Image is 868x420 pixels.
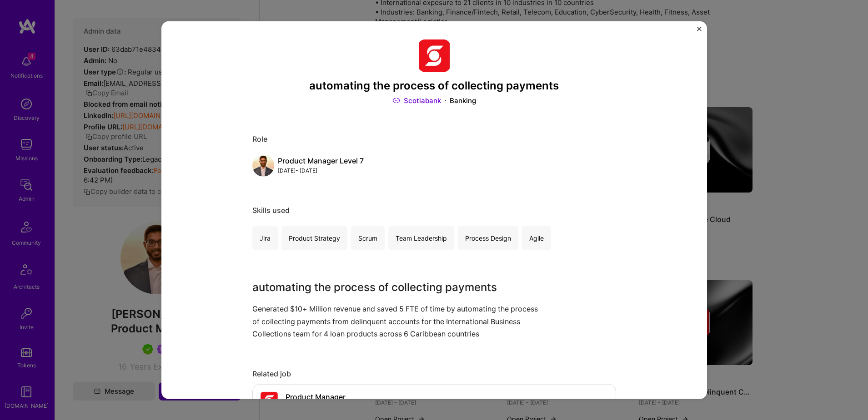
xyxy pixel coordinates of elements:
[418,39,451,72] img: Company logo
[252,303,548,340] p: Generated $10+ Million revenue and saved 5 FTE of time by automating the process of collecting pa...
[252,226,278,250] div: Jira
[252,134,616,144] div: Role
[252,279,548,296] h3: automating the process of collecting payments
[392,96,400,105] img: Link
[260,392,278,410] img: Company logo
[388,226,454,250] div: Team Leadership
[445,96,446,105] img: Dot
[278,166,364,175] div: [DATE] - [DATE]
[351,226,385,250] div: Scrum
[458,226,518,250] div: Process Design
[522,226,551,250] div: Agile
[281,226,347,250] div: Product Strategy
[252,79,616,92] h3: automating the process of collecting payments
[450,96,476,105] div: Banking
[286,393,372,401] h4: Product Manager
[697,26,702,36] button: Close
[278,156,364,166] div: Product Manager Level 7
[252,206,616,215] div: Skills used
[392,96,441,105] a: Scotiabank
[252,369,616,379] div: Related job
